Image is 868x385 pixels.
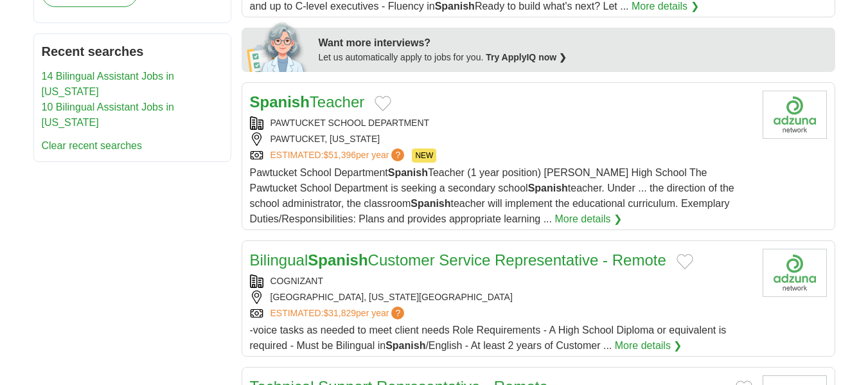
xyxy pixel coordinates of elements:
[42,71,174,97] a: 14 Bilingual Assistant Jobs in [US_STATE]
[247,21,309,72] img: apply-iq-scientist.png
[323,150,356,160] span: $51,396
[250,167,734,224] span: Pawtucket School Department Teacher (1 year position) [PERSON_NAME] High School The Pawtucket Sch...
[270,307,407,320] a: ESTIMATED:$31,829per year?
[486,52,567,62] a: Try ApplyIQ now ❯
[270,276,323,286] a: COGNIZANT
[42,140,143,151] a: Clear recent searches
[323,308,356,318] span: $31,829
[250,116,752,130] div: PAWTUCKET SCHOOL DEPARTMENT
[270,148,407,163] a: ESTIMATED:$51,396per year?
[391,307,404,319] span: ?
[435,1,475,12] strong: Spanish
[42,102,174,128] a: 10 Bilingual Assistant Jobs in [US_STATE]
[319,51,828,64] div: Let us automatically apply to jobs for you.
[250,251,666,269] a: BilingualSpanishCustomer Service Representative - Remote
[763,91,827,139] img: Company logo
[388,167,428,178] strong: Spanish
[763,249,827,297] img: Cognizant logo
[250,325,727,351] span: -voice tasks as needed to meet client needs Role Requirements - A High School Diploma or equivale...
[308,251,368,269] strong: Spanish
[375,96,391,111] button: Add to favorite jobs
[319,35,828,51] div: Want more interviews?
[554,211,622,227] a: More details ❯
[385,340,425,351] strong: Spanish
[250,93,365,111] a: SpanishTeacher
[250,132,752,146] div: PAWTUCKET, [US_STATE]
[391,148,404,161] span: ?
[42,42,223,61] h2: Recent searches
[615,338,682,354] a: More details ❯
[528,183,568,193] strong: Spanish
[677,254,693,269] button: Add to favorite jobs
[412,148,436,163] span: NEW
[250,93,310,111] strong: Spanish
[411,198,450,209] strong: Spanish
[250,291,752,304] div: [GEOGRAPHIC_DATA], [US_STATE][GEOGRAPHIC_DATA]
